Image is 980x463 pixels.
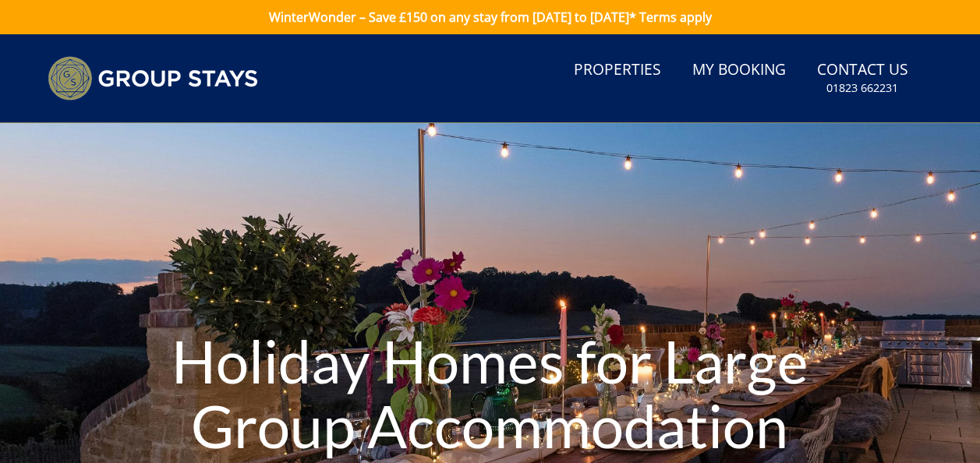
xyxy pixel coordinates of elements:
[48,56,258,101] img: Group Stays
[568,53,667,88] a: Properties
[811,53,915,104] a: Contact Us01823 662231
[826,80,898,96] small: 01823 662231
[686,53,792,88] a: My Booking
